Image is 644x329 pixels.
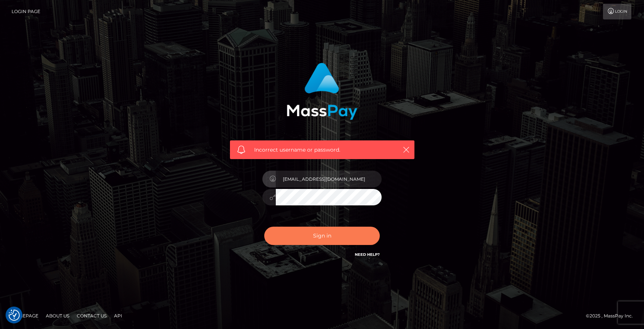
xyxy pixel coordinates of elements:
button: Consent Preferences [9,310,20,321]
a: About Us [43,310,72,322]
span: Incorrect username or password. [254,146,390,154]
a: Login Page [12,4,40,19]
a: Homepage [8,310,41,322]
div: © 2025 , MassPay Inc. [586,312,638,320]
a: API [111,310,125,322]
img: MassPay Login [287,63,357,120]
a: Contact Us [74,310,110,322]
button: Sign in [264,227,380,245]
input: Username... [276,171,382,187]
img: Revisit consent button [9,310,20,321]
a: Need Help? [355,252,380,257]
a: Login [603,4,631,19]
